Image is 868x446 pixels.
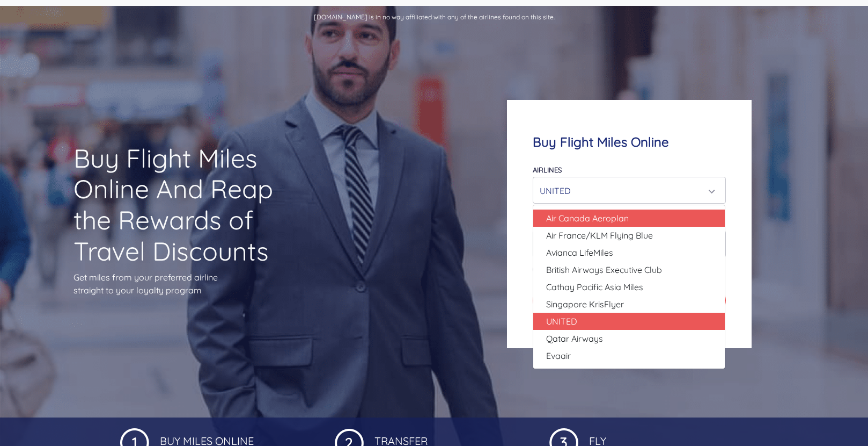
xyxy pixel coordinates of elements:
span: Singapore KrisFlyer [546,298,624,311]
span: Qatar Airways [546,332,603,345]
span: Cathay Pacific Asia Miles [546,280,643,293]
span: Air Canada Aeroplan [546,212,629,225]
p: Get miles from your preferred airline straight to your loyalty program [73,271,317,297]
span: British Airways Executive Club [546,263,662,276]
h1: Buy Flight Miles Online And Reap the Rewards of Travel Discounts [73,143,317,267]
div: UNITED [540,181,712,201]
span: Evaair [546,349,571,362]
span: Avianca LifeMiles [546,246,613,259]
button: UNITED [533,177,725,204]
span: Air France/KLM Flying Blue [546,229,653,242]
label: Airlines [533,166,562,174]
span: UNITED [546,315,577,328]
h4: Buy Flight Miles Online [533,134,725,150]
